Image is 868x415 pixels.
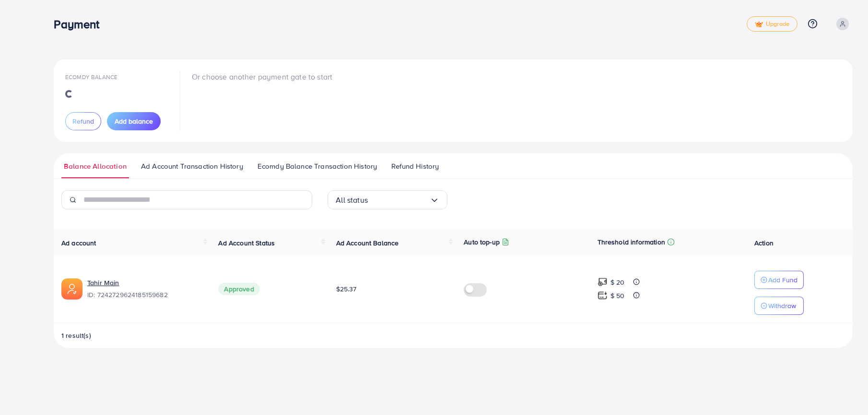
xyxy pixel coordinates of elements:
[368,193,430,207] input: Search for option
[87,278,203,288] a: Tahir Main
[218,283,259,295] span: Approved
[754,238,774,248] span: Action
[64,161,127,172] span: Balance Allocation
[755,21,789,28] span: Upgrade
[218,238,275,248] span: Ad Account Status
[87,278,203,300] div: <span class='underline'>Tahir Main</span></br>7242729624185159682
[755,21,763,28] img: tick
[87,290,203,300] span: ID: 7242729624185159682
[754,271,804,289] button: Add Fund
[107,112,161,130] button: Add balance
[598,277,608,287] img: top-up amount
[192,71,332,82] p: Or choose another payment gate to start
[598,236,665,248] p: Threshold information
[598,290,608,300] img: top-up amount
[610,277,625,288] p: $ 20
[65,73,117,81] span: Ecomdy Balance
[336,193,368,207] span: All status
[61,331,91,340] span: 1 result(s)
[747,16,798,32] a: tickUpgrade
[391,161,439,172] span: Refund History
[754,297,804,315] button: Withdraw
[61,238,96,248] span: Ad account
[65,112,101,130] button: Refund
[336,238,399,248] span: Ad Account Balance
[258,161,377,172] span: Ecomdy Balance Transaction History
[72,116,94,126] span: Refund
[768,274,798,286] p: Add Fund
[328,190,447,209] div: Search for option
[115,116,153,126] span: Add balance
[336,284,357,294] span: $25.37
[61,278,82,300] img: ic-ads-acc.e4c84228.svg
[768,300,796,311] p: Withdraw
[54,17,107,31] h3: Payment
[464,236,500,248] p: Auto top-up
[610,290,625,301] p: $ 50
[141,161,243,172] span: Ad Account Transaction History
